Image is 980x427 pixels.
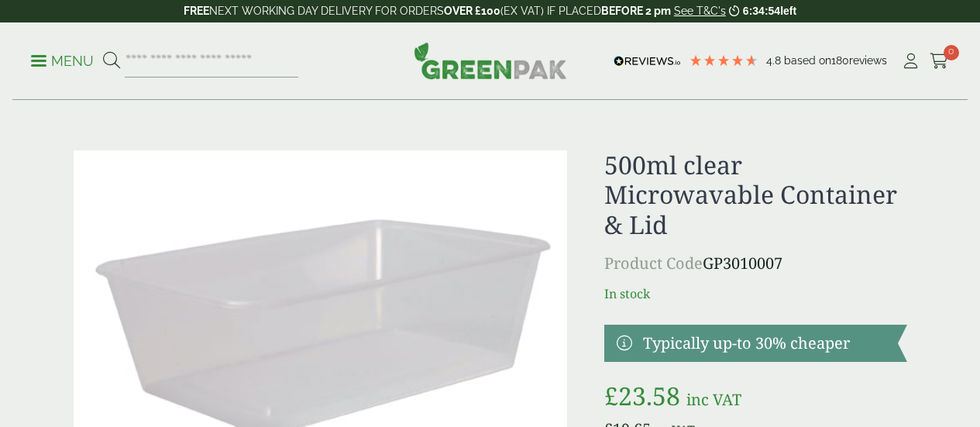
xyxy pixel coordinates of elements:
i: Cart [930,53,949,69]
span: Product Code [604,253,703,274]
p: Menu [31,52,94,71]
i: My Account [901,53,920,69]
a: Menu [31,52,94,67]
p: In stock [604,284,907,303]
span: 0 [944,45,959,60]
a: See T&C's [674,5,726,17]
h1: 500ml clear Microwavable Container & Lid [604,150,907,239]
span: 180 [831,54,849,67]
span: reviews [849,54,887,67]
img: REVIEWS.io [614,56,681,67]
strong: OVER £100 [444,5,500,17]
div: 4.78 Stars [689,53,758,67]
span: 4.8 [766,54,784,67]
span: 6:34:54 [743,5,780,17]
p: GP3010007 [604,252,907,275]
strong: BEFORE 2 pm [601,5,671,17]
span: £ [604,379,618,412]
span: inc VAT [686,389,741,410]
img: GreenPak Supplies [414,42,567,79]
span: left [780,5,796,17]
span: Based on [784,54,831,67]
bdi: 23.58 [604,379,680,412]
a: 0 [930,50,949,73]
strong: FREE [184,5,209,17]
